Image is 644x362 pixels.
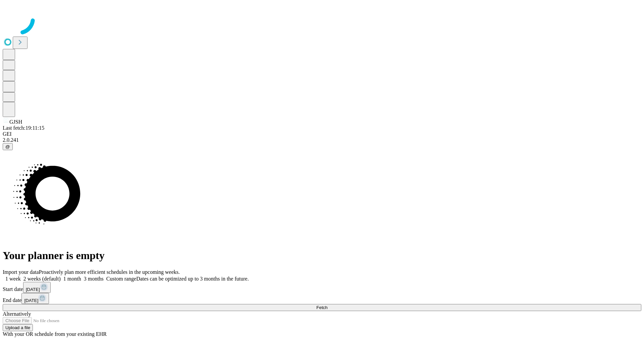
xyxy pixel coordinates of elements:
[106,276,136,282] span: Custom range
[84,276,104,282] span: 3 months
[3,311,31,317] span: Alternatively
[5,276,21,282] span: 1 week
[9,119,22,125] span: GJSH
[316,305,327,310] span: Fetch
[3,269,39,275] span: Import your data
[3,293,641,304] div: End date
[63,276,81,282] span: 1 month
[3,331,107,337] span: With your OR schedule from your existing EHR
[23,282,51,293] button: [DATE]
[3,282,641,293] div: Start date
[136,276,249,282] span: Dates can be optimized up to 3 months in the future.
[3,131,641,137] div: GEI
[24,298,38,303] span: [DATE]
[3,143,13,150] button: @
[3,304,641,311] button: Fetch
[3,125,44,131] span: Last fetch: 19:11:15
[3,137,641,143] div: 2.0.241
[5,144,10,149] span: @
[39,269,180,275] span: Proactively plan more efficient schedules in the upcoming weeks.
[3,324,33,331] button: Upload a file
[23,276,61,282] span: 2 weeks (default)
[3,249,641,262] h1: Your planner is empty
[21,293,49,304] button: [DATE]
[26,287,40,292] span: [DATE]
